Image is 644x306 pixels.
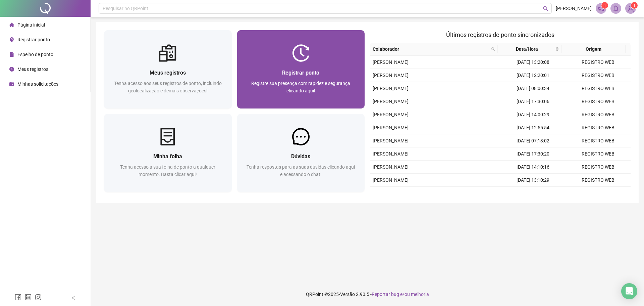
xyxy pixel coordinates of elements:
td: [DATE] 12:20:01 [500,69,566,82]
span: 1 [604,3,606,8]
span: 1 [633,3,636,8]
span: Reportar bug e/ou melhoria [372,292,429,297]
span: Data/Hora [500,45,554,53]
span: Meus registros [17,67,48,72]
th: Data/Hora [498,43,562,56]
td: REGISTRO WEB [566,161,631,174]
span: [PERSON_NAME] [373,73,409,78]
td: REGISTRO WEB [566,56,631,69]
span: [PERSON_NAME] [373,151,409,157]
sup: Atualize o seu contato no menu Meus Dados [631,2,638,9]
span: left [71,296,76,300]
td: [DATE] 07:13:02 [500,134,566,147]
td: REGISTRO WEB [566,121,631,134]
span: linkedin [25,294,32,301]
td: [DATE] 12:55:54 [500,121,566,134]
span: [PERSON_NAME] [373,59,409,65]
span: Dúvidas [291,153,310,160]
span: [PERSON_NAME] [373,99,409,104]
td: REGISTRO WEB [566,95,631,108]
td: [DATE] 08:59:53 [500,187,566,200]
span: Página inicial [17,22,45,28]
span: Colaborador [373,45,488,53]
span: [PERSON_NAME] [373,125,409,130]
span: search [490,44,496,54]
span: Tenha acesso a sua folha de ponto a qualquer momento. Basta clicar aqui! [120,164,215,177]
span: environment [9,37,14,42]
span: [PERSON_NAME] [373,164,409,170]
span: [PERSON_NAME] [556,5,592,12]
span: schedule [9,82,14,86]
span: [PERSON_NAME] [373,112,409,117]
span: [PERSON_NAME] [373,86,409,91]
span: bell [613,5,619,11]
td: [DATE] 14:10:16 [500,161,566,174]
span: Registrar ponto [17,37,50,42]
span: search [491,47,495,51]
span: Registrar ponto [282,70,319,76]
a: Registrar pontoRegistre sua presença com rapidez e segurança clicando aqui! [237,30,365,108]
span: clock-circle [9,67,14,72]
div: Open Intercom Messenger [621,283,637,299]
td: [DATE] 14:00:29 [500,108,566,121]
td: [DATE] 17:30:20 [500,147,566,161]
span: Minha folha [153,153,182,160]
span: Tenha acesso aos seus registros de ponto, incluindo geolocalização e demais observações! [114,81,222,93]
td: [DATE] 17:30:06 [500,95,566,108]
td: REGISTRO WEB [566,69,631,82]
td: [DATE] 13:20:08 [500,56,566,69]
td: REGISTRO WEB [566,187,631,200]
td: REGISTRO WEB [566,147,631,161]
a: Meus registrosTenha acesso aos seus registros de ponto, incluindo geolocalização e demais observa... [104,30,232,108]
span: [PERSON_NAME] [373,177,409,183]
span: facebook [15,294,21,301]
span: search [543,6,548,11]
span: Versão [340,292,355,297]
footer: QRPoint © 2025 - 2.90.5 - [91,282,644,306]
span: [PERSON_NAME] [373,138,409,143]
td: REGISTRO WEB [566,134,631,147]
span: notification [598,5,604,11]
td: REGISTRO WEB [566,108,631,121]
span: Espelho de ponto [17,52,53,57]
span: Tenha respostas para as suas dúvidas clicando aqui e acessando o chat! [247,164,355,177]
span: home [9,23,14,27]
span: Minhas solicitações [17,81,58,87]
span: file [9,52,14,57]
a: Minha folhaTenha acesso a sua folha de ponto a qualquer momento. Basta clicar aqui! [104,114,232,192]
th: Origem [562,43,626,56]
td: [DATE] 13:10:29 [500,174,566,187]
span: Meus registros [150,70,186,76]
a: DúvidasTenha respostas para as suas dúvidas clicando aqui e acessando o chat! [237,114,365,192]
td: REGISTRO WEB [566,174,631,187]
img: 91832 [626,3,636,13]
span: instagram [35,294,42,301]
td: REGISTRO WEB [566,82,631,95]
span: Registre sua presença com rapidez e segurança clicando aqui! [251,81,350,93]
span: Últimos registros de ponto sincronizados [446,31,554,38]
td: [DATE] 08:00:34 [500,82,566,95]
sup: 1 [601,2,608,9]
